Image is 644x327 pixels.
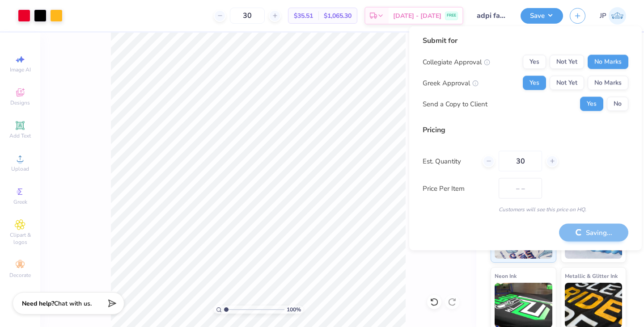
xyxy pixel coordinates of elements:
span: Image AI [10,66,31,73]
button: Not Yet [550,76,584,90]
span: FREE [447,13,456,19]
div: Pricing [423,125,628,135]
span: Decorate [9,272,31,279]
div: Send a Copy to Client [423,99,487,109]
input: Untitled Design [470,7,514,25]
span: Neon Ink [495,271,517,281]
label: Price Per Item [423,183,492,193]
input: – – [230,8,265,24]
button: No Marks [588,76,628,90]
span: $35.51 [294,11,313,21]
span: Metallic & Glitter Ink [565,271,618,281]
button: Not Yet [550,55,584,69]
span: JP [600,11,606,21]
button: Save [521,8,563,24]
button: Yes [523,76,546,90]
img: Jade Paneduro [609,7,626,25]
span: Clipart & logos [4,231,36,246]
button: No Marks [588,55,628,69]
span: Chat with us. [54,299,92,308]
button: No [607,97,628,111]
label: Est. Quantity [423,156,476,166]
a: JP [600,7,626,25]
div: Greek Approval [423,78,479,88]
strong: Need help? [22,299,54,308]
span: $1,065.30 [324,11,352,21]
span: Add Text [9,132,31,139]
span: Greek [13,198,27,205]
input: – – [499,151,542,172]
span: 100 % [287,306,301,314]
div: Customers will see this price on HQ. [423,205,628,214]
span: [DATE] - [DATE] [393,11,441,21]
span: Upload [11,165,29,172]
button: Yes [580,97,603,111]
div: Submit for [423,35,628,46]
div: Collegiate Approval [423,57,490,67]
span: Designs [10,99,30,106]
button: Yes [523,55,546,69]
